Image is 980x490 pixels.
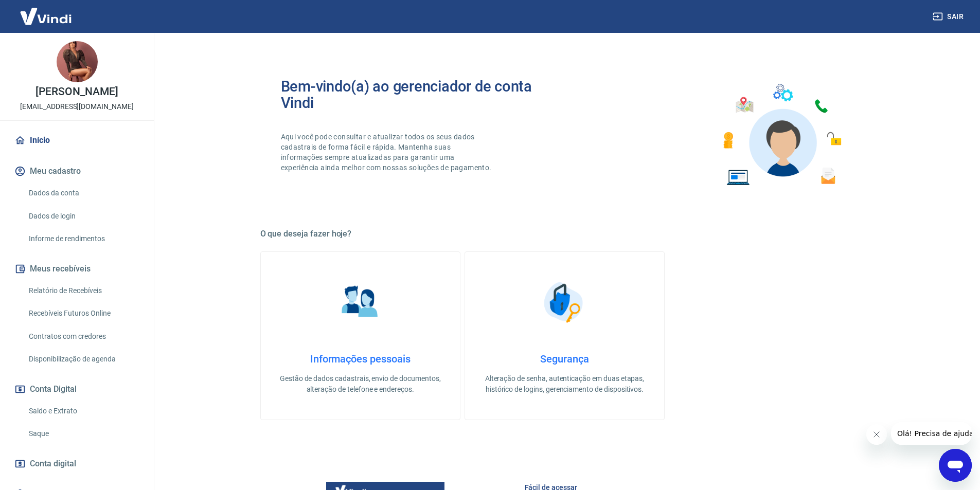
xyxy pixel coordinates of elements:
iframe: Mensagem da empresa [891,422,972,445]
a: Contratos com credores [25,326,141,347]
p: Aqui você pode consultar e atualizar todos os seus dados cadastrais de forma fácil e rápida. Mant... [281,132,494,173]
a: Conta digital [12,452,141,475]
iframe: Fechar mensagem [866,424,887,445]
button: Meus recebíveis [12,258,141,280]
button: Meu cadastro [12,160,141,183]
img: 557e3562-6123-46ee-8d50-303be2e65ab5.jpeg [57,41,98,82]
a: Informações pessoaisInformações pessoaisGestão de dados cadastrais, envio de documentos, alteraçã... [260,251,460,420]
img: Informações pessoais [334,277,386,328]
button: Sair [931,7,968,26]
span: Olá! Precisa de ajuda? [6,7,86,15]
a: Saldo e Extrato [25,401,141,422]
img: Imagem de um avatar masculino com diversos icones exemplificando as funcionalidades do gerenciado... [714,78,849,192]
a: Recebíveis Futuros Online [25,303,141,324]
h2: Bem-vindo(a) ao gerenciador de conta Vindi [281,78,565,111]
h5: O que deseja fazer hoje? [260,229,869,239]
img: Segurança [539,277,590,328]
span: Conta digital [30,457,76,471]
a: Saque [25,423,141,444]
a: Relatório de Recebíveis [25,280,141,301]
a: Início [12,129,141,152]
p: Gestão de dados cadastrais, envio de documentos, alteração de telefone e endereços. [277,373,443,395]
a: Dados da conta [25,183,141,204]
a: Dados de login [25,206,141,227]
p: [EMAIL_ADDRESS][DOMAIN_NAME] [20,101,134,112]
button: Conta Digital [12,378,141,401]
a: SegurançaSegurançaAlteração de senha, autenticação em duas etapas, histórico de logins, gerenciam... [465,251,665,420]
p: [PERSON_NAME] [35,86,118,97]
iframe: Botão para abrir a janela de mensagens [939,449,972,482]
a: Disponibilização de agenda [25,349,141,370]
p: Alteração de senha, autenticação em duas etapas, histórico de logins, gerenciamento de dispositivos. [482,373,648,395]
img: Vindi [12,1,79,32]
a: Informe de rendimentos [25,228,141,249]
h4: Segurança [482,353,648,365]
h4: Informações pessoais [277,353,443,365]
